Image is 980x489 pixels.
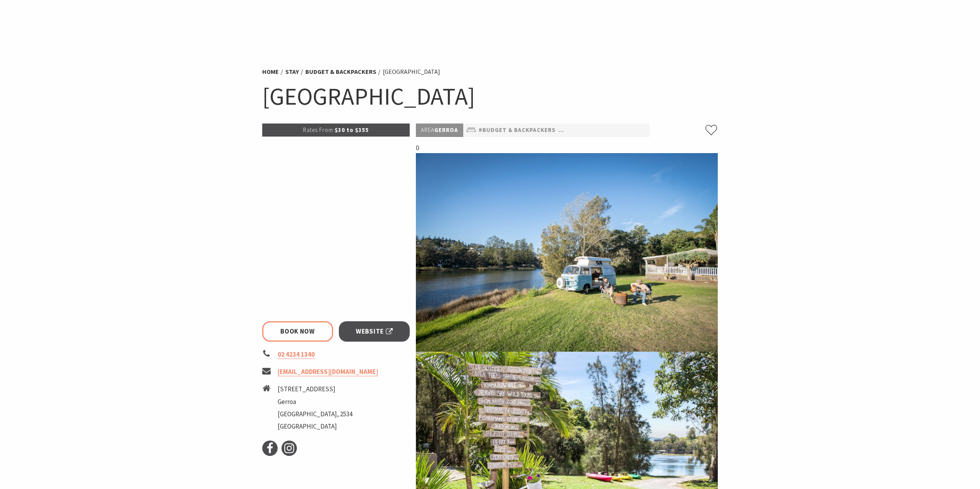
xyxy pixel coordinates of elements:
[729,15,759,25] a: See & Do
[697,15,714,24] span: Stay
[356,326,393,337] span: Website
[645,125,680,135] a: #Cottages
[416,124,463,137] p: Gerroa
[632,15,681,25] a: Destinations
[775,15,792,25] a: Plan
[558,125,642,135] a: #Camping & Holiday Parks
[589,13,905,26] nav: Main Menu
[697,15,714,25] a: Stay
[339,321,410,342] a: Website
[278,350,315,359] a: 02 4234 1340
[278,397,352,407] li: Gerroa
[421,126,434,134] span: Area
[479,125,556,135] a: #Budget & backpackers
[860,15,897,24] span: Book now
[262,68,279,76] a: Home
[262,81,718,112] h1: [GEOGRAPHIC_DATA]
[807,15,845,24] span: What’s On
[807,15,845,25] a: What’s On
[597,15,616,25] a: Home
[860,15,897,25] a: Book now
[278,421,352,432] li: [GEOGRAPHIC_DATA]
[597,15,616,24] span: Home
[278,384,352,394] li: [STREET_ADDRESS]
[632,15,681,24] span: Destinations
[305,68,376,76] a: Budget & backpackers
[383,67,440,77] li: [GEOGRAPHIC_DATA]
[262,124,410,137] p: $30 to $355
[303,126,335,134] span: Rates From:
[285,68,299,76] a: Stay
[775,15,792,24] span: Plan
[416,153,718,352] img: Combi Van, Camping, Caravanning, Sites along Crooked River at Seven Mile Beach Holiday Park
[278,367,378,376] a: [EMAIL_ADDRESS][DOMAIN_NAME]
[278,409,352,419] li: [GEOGRAPHIC_DATA], 2534
[262,321,333,342] a: Book Now
[729,15,759,24] span: See & Do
